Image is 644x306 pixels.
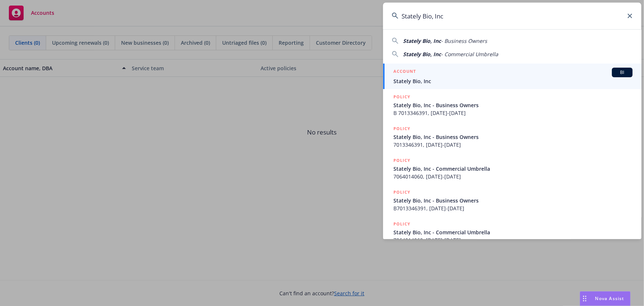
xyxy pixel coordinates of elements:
span: Stately Bio, Inc - Commercial Umbrella [393,228,633,236]
span: Stately Bio, Inc [403,37,441,44]
h5: POLICY [393,125,410,132]
span: Stately Bio, Inc - Business Owners [393,133,633,141]
a: POLICYStately Bio, Inc - Business OwnersB7013346391, [DATE]-[DATE] [383,184,641,216]
span: - Business Owners [441,37,487,44]
h5: POLICY [393,188,410,196]
span: Stately Bio, Inc [403,51,441,58]
span: Nova Assist [595,295,624,302]
span: 7064014060, [DATE]-[DATE] [393,236,633,244]
h5: POLICY [393,220,410,228]
a: POLICYStately Bio, Inc - Business Owners7013346391, [DATE]-[DATE] [383,121,641,153]
a: POLICYStately Bio, Inc - Commercial Umbrella7064014060, [DATE]-[DATE] [383,153,641,184]
span: - Commercial Umbrella [441,51,498,58]
span: Stately Bio, Inc - Commercial Umbrella [393,165,633,173]
h5: ACCOUNT [393,68,416,76]
span: Stately Bio, Inc [393,77,633,85]
div: Drag to move [580,292,589,306]
input: Search... [383,3,641,29]
h5: POLICY [393,93,410,101]
a: ACCOUNTBIStately Bio, Inc [383,64,641,89]
a: POLICYStately Bio, Inc - Commercial Umbrella7064014060, [DATE]-[DATE] [383,216,641,248]
span: B7013346391, [DATE]-[DATE] [393,204,633,212]
span: BI [615,69,630,76]
h5: POLICY [393,157,410,164]
span: 7064014060, [DATE]-[DATE] [393,173,633,180]
button: Nova Assist [580,291,631,306]
span: Stately Bio, Inc - Business Owners [393,197,633,204]
a: POLICYStately Bio, Inc - Business OwnersB 7013346391, [DATE]-[DATE] [383,89,641,121]
span: 7013346391, [DATE]-[DATE] [393,141,633,149]
span: Stately Bio, Inc - Business Owners [393,101,633,109]
span: B 7013346391, [DATE]-[DATE] [393,109,633,117]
